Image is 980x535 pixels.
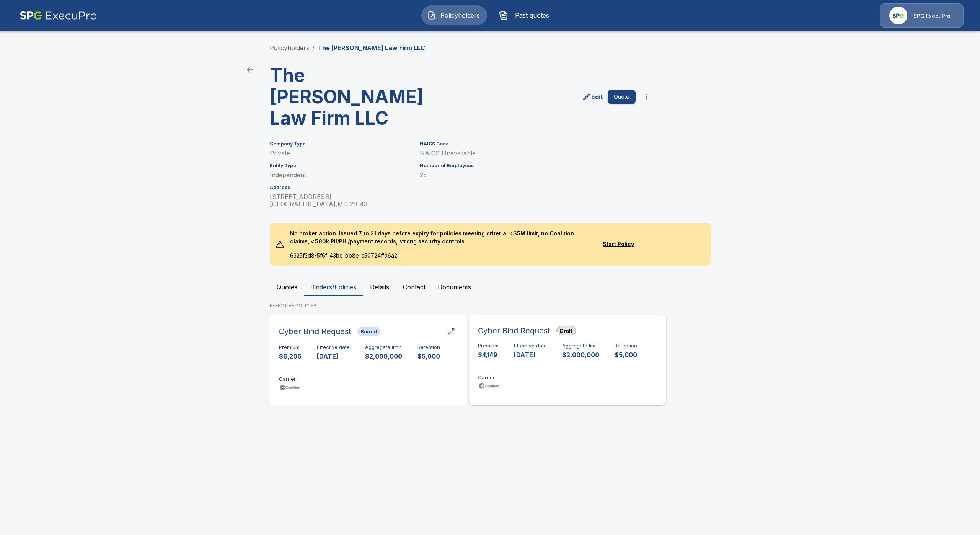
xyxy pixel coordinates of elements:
[365,352,402,361] p: $2,000,000
[591,92,603,101] p: Edit
[478,375,501,381] h6: Carrier
[514,343,547,349] h6: Effective date
[270,185,411,190] h6: Address
[304,278,362,296] button: Binders/Policies
[279,325,351,338] h6: Cyber Bind Request
[270,163,411,168] h6: Entity Type
[478,325,550,337] h6: Cyber Bind Request
[279,344,302,351] h6: Premium
[889,7,907,24] img: Agency Icon
[432,278,477,296] button: Documents
[420,150,636,157] p: NAICS Unavailable
[511,11,553,20] span: Past quotes
[270,43,425,52] nav: breadcrumb
[270,278,304,296] button: Quotes
[439,11,481,20] span: Policyholders
[312,43,315,52] li: /
[417,344,440,351] h6: Retention
[562,343,599,349] h6: Aggregate limit
[270,65,459,129] h3: The [PERSON_NAME] Law Firm LLC
[478,382,501,390] img: Carrier
[357,328,380,334] span: Bound
[580,91,605,103] a: edit
[279,352,302,361] p: $6,206
[318,43,425,52] p: The [PERSON_NAME] Law Firm LLC
[499,11,508,20] img: Past quotes Icon
[417,352,440,361] p: $5,000
[615,351,637,359] p: $5,000
[597,237,640,251] button: Start Policy
[639,89,654,104] button: more
[469,315,666,405] a: Cyber Bind RequestDraftPremium$4,149Effective date[DATE]Aggregate limit$2,000,000Retention$5,000C...
[284,223,597,251] p: No broker action. Issued 7 to 21 days before expiry for policies meeting criteria: ≤ $5M limit, n...
[478,351,499,359] p: $4,149
[270,44,309,52] a: Policyholders
[20,3,97,28] img: AA Logo
[365,344,402,351] h6: Aggregate limit
[317,352,350,361] p: [DATE]
[284,251,597,266] p: 6325f3d8-5f6f-43be-bb8e-c50724ffd6a2
[427,11,436,20] img: Policyholders Icon
[420,171,636,179] p: 25
[420,141,636,147] h6: NAICS Code
[562,351,599,359] p: $2,000,000
[270,150,411,157] p: Private
[514,351,547,359] p: [DATE]
[270,141,411,147] h6: Company Type
[317,344,350,351] h6: Effective date
[913,12,951,20] p: SPG ExecuPro
[608,90,636,104] button: Quote
[421,5,487,25] button: Policyholders IconPolicyholders
[242,62,258,77] a: back
[279,376,302,382] h6: Carrier
[557,328,576,334] span: Draft
[270,171,411,179] p: Independent
[270,302,711,309] p: EFFECTIVE POLICIES
[270,193,411,208] p: [STREET_ADDRESS] [GEOGRAPHIC_DATA] , MD 21043
[397,278,432,296] button: Contact
[279,383,302,391] img: Carrier
[880,3,964,28] a: Agency IconSPG ExecuPro
[420,163,636,168] h6: Number of Employees
[478,343,499,349] h6: Premium
[615,343,637,349] h6: Retention
[362,278,397,296] button: Details
[270,278,711,296] div: policyholder tabs
[493,5,559,25] button: Past quotes IconPast quotes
